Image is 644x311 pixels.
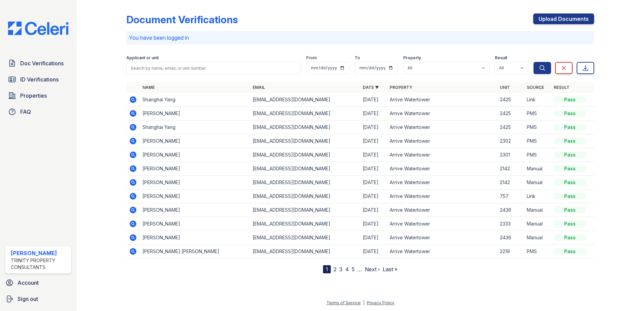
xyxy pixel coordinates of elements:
[387,93,497,107] td: Arrive Watertower
[3,276,74,289] a: Account
[387,120,497,134] td: Arrive Watertower
[250,148,360,162] td: [EMAIL_ADDRESS][DOMAIN_NAME]
[126,62,301,74] input: Search by name, email, or unit number
[140,107,250,120] td: [PERSON_NAME]
[554,207,586,213] div: Pass
[140,148,250,162] td: [PERSON_NAME]
[554,179,586,186] div: Pass
[497,217,524,231] td: 2333
[250,107,360,120] td: [EMAIL_ADDRESS][DOMAIN_NAME]
[339,266,343,273] a: 3
[360,245,387,258] td: [DATE]
[365,266,380,273] a: Next ›
[363,85,379,90] a: Date ▼
[360,217,387,231] td: [DATE]
[524,162,551,176] td: Manual
[140,231,250,245] td: [PERSON_NAME]
[524,93,551,107] td: Link
[360,176,387,189] td: [DATE]
[497,176,524,189] td: 2142
[500,85,510,90] a: Unit
[533,13,594,24] a: Upload Documents
[140,176,250,189] td: [PERSON_NAME]
[367,300,394,305] a: Privacy Policy
[497,162,524,176] td: 2142
[527,85,544,90] a: Source
[497,231,524,245] td: 2436
[387,134,497,148] td: Arrive Watertower
[383,266,397,273] a: Last »
[357,265,362,273] span: …
[554,96,586,103] div: Pass
[142,85,155,90] a: Name
[140,189,250,203] td: [PERSON_NAME]
[129,34,591,42] p: You have been logged in
[360,231,387,245] td: [DATE]
[140,245,250,258] td: [PERSON_NAME] [PERSON_NAME]
[5,105,71,118] a: FAQ
[140,162,250,176] td: [PERSON_NAME]
[250,176,360,189] td: [EMAIL_ADDRESS][DOMAIN_NAME]
[323,265,331,273] div: 1
[250,134,360,148] td: [EMAIL_ADDRESS][DOMAIN_NAME]
[250,93,360,107] td: [EMAIL_ADDRESS][DOMAIN_NAME]
[140,120,250,134] td: Shanghai Yang
[524,203,551,217] td: Manual
[20,75,59,83] span: ID Verifications
[524,189,551,203] td: Link
[5,57,71,70] a: Doc Verifications
[345,266,349,273] a: 4
[524,217,551,231] td: Manual
[387,148,497,162] td: Arrive Watertower
[3,22,74,35] img: CE_Logo_Blue-a8612792a0a2168367f1c8372b55b34899dd931a85d93a1a3d3e32e68fde9ad4.png
[387,245,497,258] td: Arrive Watertower
[524,148,551,162] td: PMS
[360,93,387,107] td: [DATE]
[5,73,71,86] a: ID Verifications
[326,300,361,305] a: Terms of Service
[360,134,387,148] td: [DATE]
[495,55,507,61] label: Result
[20,59,64,67] span: Doc Verifications
[360,162,387,176] td: [DATE]
[333,266,336,273] a: 2
[360,189,387,203] td: [DATE]
[250,120,360,134] td: [EMAIL_ADDRESS][DOMAIN_NAME]
[524,176,551,189] td: Manual
[390,85,412,90] a: Property
[3,292,74,306] a: Sign out
[126,13,238,26] div: Document Verifications
[250,217,360,231] td: [EMAIL_ADDRESS][DOMAIN_NAME]
[497,148,524,162] td: 2301
[524,231,551,245] td: Manual
[554,138,586,144] div: Pass
[554,220,586,227] div: Pass
[360,203,387,217] td: [DATE]
[554,165,586,172] div: Pass
[355,55,360,61] label: To
[554,151,586,158] div: Pass
[363,300,364,305] div: |
[140,134,250,148] td: [PERSON_NAME]
[18,295,38,303] span: Sign out
[497,107,524,120] td: 2425
[387,107,497,120] td: Arrive Watertower
[140,203,250,217] td: [PERSON_NAME]
[253,85,265,90] a: Email
[250,203,360,217] td: [EMAIL_ADDRESS][DOMAIN_NAME]
[524,120,551,134] td: PMS
[554,193,586,200] div: Pass
[497,134,524,148] td: 2302
[360,120,387,134] td: [DATE]
[497,120,524,134] td: 2425
[554,248,586,255] div: Pass
[554,124,586,131] div: Pass
[5,89,71,102] a: Properties
[360,107,387,120] td: [DATE]
[497,203,524,217] td: 2436
[250,189,360,203] td: [EMAIL_ADDRESS][DOMAIN_NAME]
[524,107,551,120] td: PMS
[403,55,421,61] label: Property
[140,93,250,107] td: Shanghai Yang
